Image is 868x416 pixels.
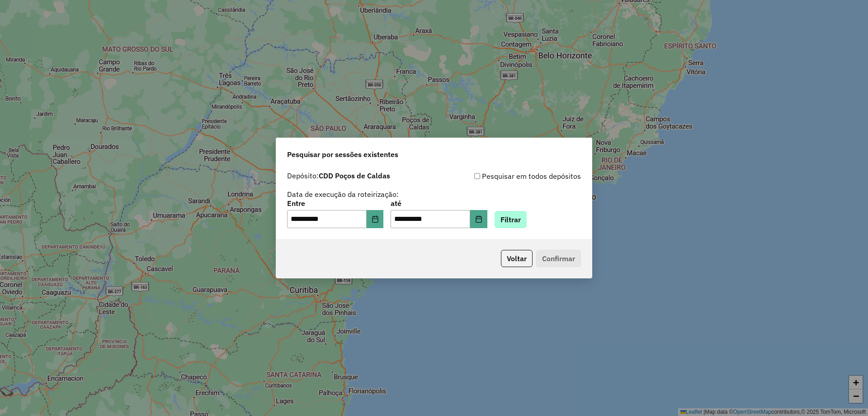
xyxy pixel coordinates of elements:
button: Filtrar [495,211,527,228]
button: Choose Date [367,210,384,228]
strong: CDD Poços de Caldas [319,171,390,180]
div: Pesquisar em todos depósitos [434,171,581,182]
label: até [391,198,487,209]
button: Choose Date [470,210,487,228]
label: Depósito: [287,170,390,181]
label: Entre [287,198,383,209]
label: Data de execução da roteirização: [287,189,399,200]
span: Pesquisar por sessões existentes [287,149,398,160]
button: Voltar [501,250,533,267]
